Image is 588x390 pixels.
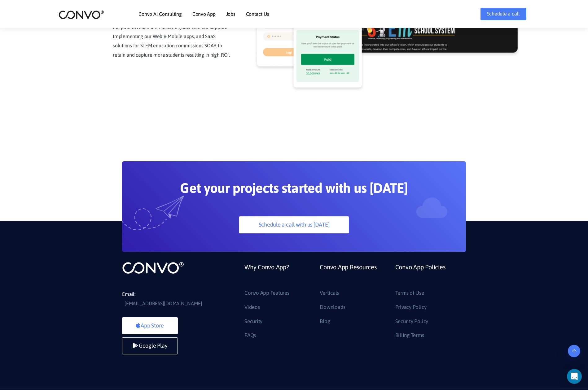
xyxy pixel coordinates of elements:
[239,216,349,233] a: Schedule a call with us [DATE]
[122,317,178,334] a: App Store
[59,10,104,19] img: logo_2.png
[395,288,424,298] a: Terms of Use
[125,299,202,308] a: [EMAIL_ADDRESS][DOMAIN_NAME]
[395,302,427,312] a: Privacy Policy
[320,261,376,288] a: Convo App Resources
[246,11,269,16] a: Contact Us
[244,261,289,288] a: Why Convo App?
[240,261,466,345] div: Footer
[244,288,289,298] a: Convo App Features
[122,337,178,354] a: Google Play
[151,180,437,201] h2: Get your projects started with us [DATE]
[122,261,184,274] img: logo_not_found
[395,317,428,327] a: Security Policy
[244,317,262,327] a: Security
[192,11,216,16] a: Convo App
[138,11,182,16] a: Convo AI Consulting
[395,331,424,340] a: Billing Terms
[480,8,526,20] a: Schedule a call
[320,302,345,312] a: Downloads
[567,369,582,384] div: Open Intercom Messenger
[226,11,235,16] a: Jobs
[395,261,445,288] a: Convo App Policies
[122,290,215,308] li: Email:
[320,317,330,327] a: Blog
[244,331,256,340] a: FAQs
[320,288,339,298] a: Verticals
[244,302,260,312] a: Videos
